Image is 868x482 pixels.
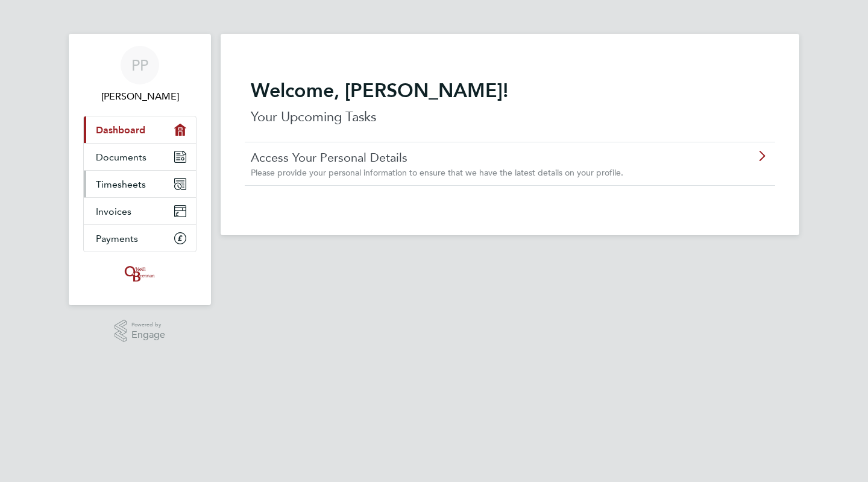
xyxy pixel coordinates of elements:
a: Payments [84,225,196,252]
a: Timesheets [84,171,196,197]
p: Your Upcoming Tasks [251,107,769,127]
a: Go to home page [83,264,197,284]
img: oneillandbrennan-logo-retina.png [122,264,157,284]
a: Powered byEngage [115,320,166,343]
h2: Welcome, [PERSON_NAME]! [251,78,769,103]
a: Documents [84,144,196,170]
a: Dashboard [84,116,196,143]
span: Timesheets [96,179,146,190]
span: Please provide your personal information to ensure that we have the latest details on your profile. [251,167,623,178]
span: Powered by [131,320,165,330]
span: Philip Poyntz [83,89,197,104]
a: PP[PERSON_NAME] [83,46,197,104]
nav: Main navigation [69,34,211,305]
a: Invoices [84,198,196,224]
span: Documents [96,151,146,163]
span: Payments [96,233,138,244]
a: Access Your Personal Details [251,150,701,165]
span: Invoices [96,206,131,217]
span: Engage [131,330,165,340]
span: PP [131,57,148,73]
span: Dashboard [96,124,145,136]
